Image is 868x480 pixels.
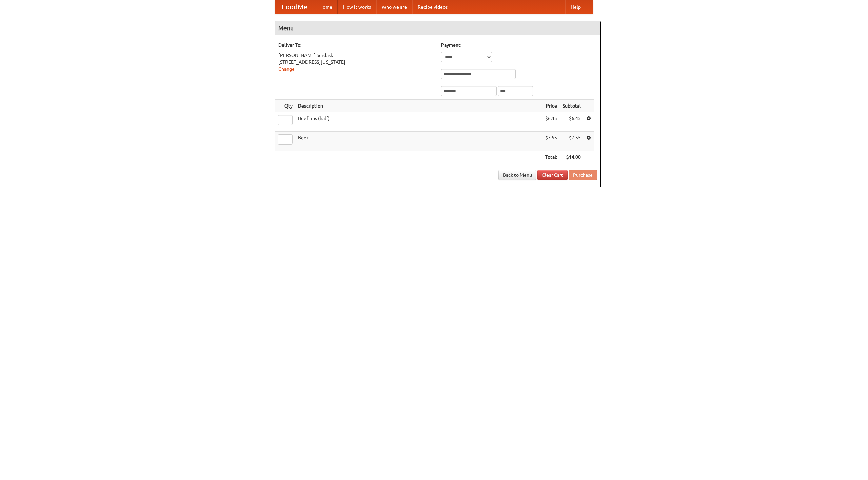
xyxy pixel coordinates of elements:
div: [STREET_ADDRESS][US_STATE] [278,59,434,65]
th: Total: [542,151,560,164]
a: Back to Menu [498,170,536,180]
td: Beer [295,132,542,151]
h4: Menu [275,21,600,35]
a: Clear Cart [537,170,568,180]
h5: Payment: [441,42,597,49]
h5: Deliver To: [278,42,434,49]
th: Description [295,100,542,112]
a: Recipe videos [412,0,453,14]
td: $6.45 [560,112,584,132]
td: $7.55 [542,132,560,151]
button: Purchase [569,170,597,180]
a: How it works [338,0,376,14]
th: $14.00 [560,151,584,164]
a: Change [278,66,295,72]
th: Subtotal [560,100,584,112]
a: FoodMe [275,0,314,14]
td: $6.45 [542,112,560,132]
a: Home [314,0,338,14]
a: Who we are [376,0,412,14]
td: Beef ribs (half) [295,112,542,132]
div: [PERSON_NAME] Serdask [278,52,434,59]
td: $7.55 [560,132,584,151]
th: Qty [275,100,295,112]
th: Price [542,100,560,112]
a: Help [565,0,586,14]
